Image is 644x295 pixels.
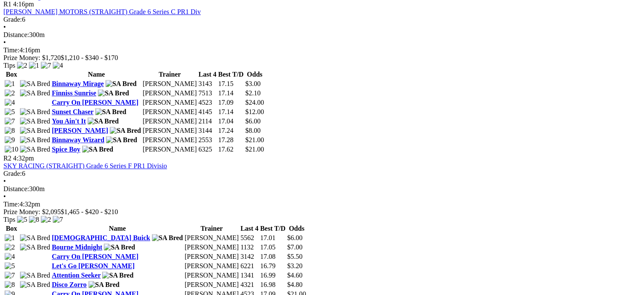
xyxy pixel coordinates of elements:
img: 8 [5,127,15,135]
div: Prize Money: $2,095 [3,208,641,216]
img: 1 [5,234,15,242]
img: SA Bred [152,234,183,242]
td: 4523 [198,98,217,107]
img: 1 [29,62,39,69]
td: 17.28 [218,136,244,144]
img: SA Bred [88,117,119,125]
td: 1132 [240,243,259,252]
img: 4 [53,62,63,69]
img: SA Bred [20,127,50,135]
img: SA Bred [104,243,135,251]
td: 16.99 [260,271,286,280]
td: 17.04 [218,117,244,126]
th: Trainer [142,70,197,79]
img: SA Bred [20,243,50,251]
span: $4.80 [287,281,303,288]
td: 5562 [240,234,259,242]
img: 5 [5,262,15,270]
a: Carry On [PERSON_NAME] [52,253,139,260]
img: SA Bred [20,80,50,88]
div: 6 [3,170,641,178]
td: 3144 [198,126,217,135]
img: 4 [5,99,15,106]
span: $3.20 [287,262,303,269]
td: [PERSON_NAME] [142,136,197,144]
img: SA Bred [20,234,50,242]
span: 4:16pm [13,0,34,8]
span: • [3,178,6,185]
img: SA Bred [20,146,50,153]
span: R1 [3,0,11,8]
td: [PERSON_NAME] [184,252,239,261]
td: 16.98 [260,281,286,289]
span: $1,465 - $420 - $210 [61,208,118,215]
td: 17.08 [260,252,286,261]
img: 5 [17,216,27,223]
img: 8 [5,281,15,289]
span: $1,210 - $340 - $170 [61,54,118,61]
th: Trainer [184,224,239,233]
span: Tips [3,62,15,69]
img: 2 [5,89,15,97]
img: SA Bred [102,272,133,279]
span: $21.00 [245,146,264,153]
img: 8 [29,216,39,223]
span: Time: [3,46,20,54]
a: Binnaway Mirage [52,80,104,87]
a: Bourne Midnight [52,243,103,251]
span: $6.00 [245,117,260,125]
a: [PERSON_NAME] MOTORS (STRAIGHT) Grade 6 Series C PR1 Div [3,8,201,15]
span: Time: [3,200,20,208]
span: $2.10 [245,89,260,97]
img: SA Bred [20,136,50,144]
a: You Ain't It [52,117,86,125]
span: $6.00 [287,234,303,241]
td: 2553 [198,136,217,144]
td: 1341 [240,271,259,280]
td: 4145 [198,108,217,116]
span: Box [6,225,17,232]
td: 3142 [240,252,259,261]
span: Distance: [3,185,29,192]
span: R2 [3,155,11,162]
img: 7 [53,216,63,223]
img: SA Bred [98,89,129,97]
td: [PERSON_NAME] [184,271,239,280]
div: 4:16pm [3,46,641,54]
td: 17.24 [218,126,244,135]
img: 7 [5,272,15,279]
img: SA Bred [110,127,141,135]
span: Box [6,71,17,78]
span: $21.00 [245,136,264,143]
td: [PERSON_NAME] [184,262,239,270]
img: SA Bred [106,136,137,144]
td: 17.05 [260,243,286,252]
th: Odds [287,224,306,233]
td: [PERSON_NAME] [184,243,239,252]
img: SA Bred [106,80,137,88]
td: [PERSON_NAME] [184,281,239,289]
td: 17.15 [218,80,244,88]
span: $7.00 [287,243,303,251]
td: 17.09 [218,98,244,107]
td: 17.62 [218,145,244,154]
a: Carry On [PERSON_NAME] [52,99,139,106]
div: 300m [3,31,641,39]
img: 10 [5,146,18,153]
td: 7513 [198,89,217,97]
td: [PERSON_NAME] [142,117,197,126]
img: 2 [17,62,27,69]
th: Name [52,70,142,79]
td: 17.01 [260,234,286,242]
a: SKY RACING (STRAIGHT) Grade 6 Series F PR1 Divisio [3,162,167,169]
span: $24.00 [245,99,264,106]
div: 6 [3,16,641,23]
td: [PERSON_NAME] [142,89,197,97]
a: Sunset Chaser [52,108,94,115]
span: • [3,193,6,200]
td: 17.14 [218,108,244,116]
td: 2114 [198,117,217,126]
div: 300m [3,185,641,193]
td: 4321 [240,281,259,289]
img: 1 [5,80,15,88]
